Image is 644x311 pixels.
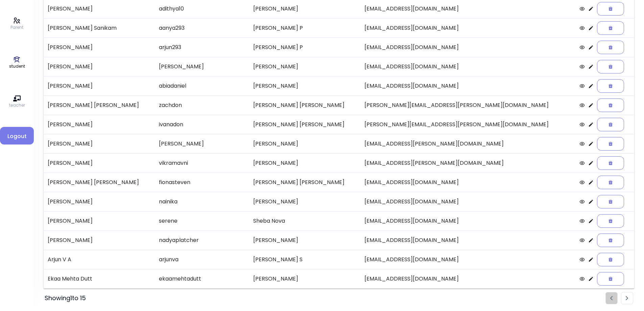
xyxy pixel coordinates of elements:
td: [PERSON_NAME] [44,38,155,57]
td: [EMAIL_ADDRESS][DOMAIN_NAME] [360,38,575,57]
a: student [9,56,25,69]
td: [EMAIL_ADDRESS][DOMAIN_NAME] [360,76,575,95]
td: [PERSON_NAME] Sanikam [44,18,155,38]
td: [PERSON_NAME] [PERSON_NAME] [249,173,360,192]
a: teacher [9,95,25,108]
td: nainika [155,192,249,211]
td: [PERSON_NAME] [44,211,155,230]
td: [EMAIL_ADDRESS][PERSON_NAME][DOMAIN_NAME] [360,153,575,173]
td: abiadaniel [155,76,249,95]
td: [EMAIL_ADDRESS][DOMAIN_NAME] [360,192,575,211]
td: [PERSON_NAME] [PERSON_NAME] [249,115,360,134]
img: rightarrow.svg [626,296,628,301]
td: [EMAIL_ADDRESS][DOMAIN_NAME] [360,18,575,38]
td: arjun293 [155,38,249,57]
td: [PERSON_NAME] [44,192,155,211]
td: [PERSON_NAME] [249,192,360,211]
td: [PERSON_NAME] [44,57,155,76]
td: [PERSON_NAME] [249,230,360,250]
td: serene [155,211,249,230]
p: student [9,63,25,69]
td: fionasteven [155,173,249,192]
div: Showing 1 to 15 [45,293,86,303]
td: [PERSON_NAME] [44,115,155,134]
td: [PERSON_NAME] [249,57,360,76]
td: [PERSON_NAME] P [249,18,360,38]
td: ivanadon [155,115,249,134]
td: Sheba Nova [249,211,360,230]
td: zachdon [155,95,249,115]
td: ekaamehtadutt [155,269,249,289]
td: [EMAIL_ADDRESS][DOMAIN_NAME] [360,211,575,230]
td: Arjun V A [44,250,155,269]
td: [PERSON_NAME] [249,76,360,95]
td: [PERSON_NAME] [44,230,155,250]
td: [PERSON_NAME] [155,57,249,76]
td: vikramavni [155,153,249,173]
p: Parent [10,24,23,30]
td: [PERSON_NAME] [249,134,360,153]
td: [PERSON_NAME] [44,134,155,153]
td: [EMAIL_ADDRESS][DOMAIN_NAME] [360,250,575,269]
td: [PERSON_NAME] P [249,38,360,57]
td: [EMAIL_ADDRESS][DOMAIN_NAME] [360,230,575,250]
td: nadyaplatcher [155,230,249,250]
td: [PERSON_NAME] S [249,250,360,269]
td: [EMAIL_ADDRESS][PERSON_NAME][DOMAIN_NAME] [360,134,575,153]
td: [EMAIL_ADDRESS][DOMAIN_NAME] [360,269,575,289]
p: teacher [9,102,25,108]
ul: Pagination [605,292,633,304]
td: [PERSON_NAME] [PERSON_NAME] [44,173,155,192]
td: [EMAIL_ADDRESS][DOMAIN_NAME] [360,57,575,76]
td: [PERSON_NAME] [PERSON_NAME] [249,95,360,115]
span: Logout [5,132,28,140]
td: aanya293 [155,18,249,38]
td: [PERSON_NAME] [249,153,360,173]
td: arjunva [155,250,249,269]
td: [PERSON_NAME] [44,76,155,95]
td: [PERSON_NAME] [PERSON_NAME] [44,95,155,115]
a: Parent [10,17,23,30]
td: [EMAIL_ADDRESS][DOMAIN_NAME] [360,173,575,192]
td: [PERSON_NAME][EMAIL_ADDRESS][PERSON_NAME][DOMAIN_NAME] [360,95,575,115]
td: [PERSON_NAME] [249,269,360,289]
td: Ekaa Mehta Dutt [44,269,155,289]
td: [PERSON_NAME] [44,153,155,173]
td: [PERSON_NAME][EMAIL_ADDRESS][PERSON_NAME][DOMAIN_NAME] [360,115,575,134]
td: [PERSON_NAME] [155,134,249,153]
